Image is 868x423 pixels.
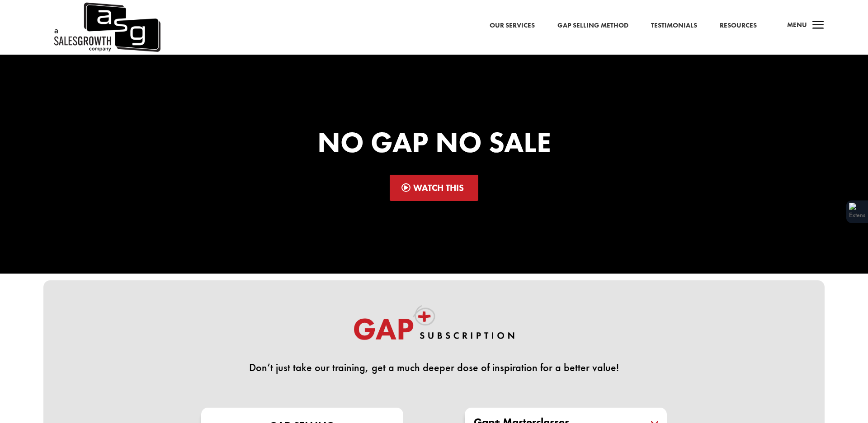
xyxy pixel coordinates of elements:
span: Menu [787,20,807,29]
p: Don’t just take our training, get a much deeper dose of inspiration for a better value! [190,362,678,373]
span: a [809,17,827,35]
a: Watch This [390,175,479,201]
a: Resources [720,20,757,32]
img: Gap Subscription [353,305,515,349]
a: Gap Selling Method [557,20,628,32]
a: Testimonials [651,20,697,32]
h1: No Gap No Sale [190,128,678,161]
a: Our Services [490,20,535,32]
img: Extension Icon [849,203,865,221]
